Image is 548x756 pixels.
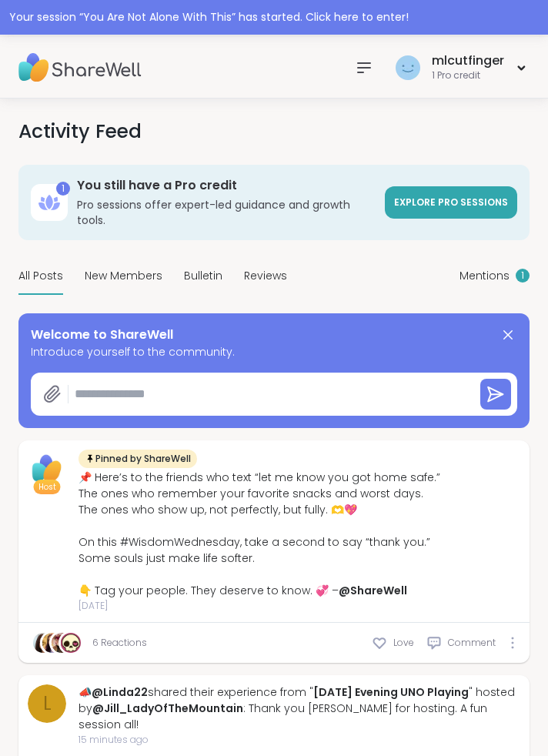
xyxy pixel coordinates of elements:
[385,186,517,219] a: Explore Pro sessions
[28,684,66,723] a: L
[85,268,162,284] span: New Members
[56,182,70,196] div: 1
[77,177,376,194] h3: You still have a Pro credit
[521,269,524,283] span: 1
[396,55,420,80] img: mlcutfinger
[394,196,508,209] span: Explore Pro sessions
[38,481,56,493] span: Host
[79,470,440,599] div: 📌 Here’s to the friends who text “let me know you got home safe.” The ones who remember your favo...
[9,9,539,25] div: Your session “ You Are Not Alone With This ” has started. Click here to enter!
[313,684,469,700] a: [DATE] Evening UNO Playing
[18,268,63,284] span: All Posts
[18,41,142,95] img: ShareWell Nav Logo
[432,52,504,69] div: mlcutfinger
[432,69,504,82] div: 1 Pro credit
[61,633,81,653] img: hexby
[28,450,66,488] img: ShareWell
[77,197,376,228] h3: Pro sessions offer expert-led guidance and growth tools.
[31,344,517,360] span: Introduce yourself to the community.
[448,636,496,650] span: Comment
[79,450,197,468] div: Pinned by ShareWell
[42,633,62,653] img: Charlie_Lovewitch
[459,268,510,284] span: Mentions
[18,117,142,146] h1: Activity Feed
[52,633,72,653] img: Britters
[79,684,520,733] div: 📣 shared their experience from " " hosted by : Thank you [PERSON_NAME] for hosting. A fun session...
[43,690,52,718] span: L
[184,268,222,284] span: Bulletin
[92,684,148,700] a: @Linda22
[339,583,407,598] a: @ShareWell
[33,633,53,653] img: cececheng
[79,599,440,613] span: [DATE]
[31,326,173,344] span: Welcome to ShareWell
[92,701,243,716] a: @Jill_LadyOfTheMountain
[92,636,147,650] a: 6 Reactions
[244,268,287,284] span: Reviews
[393,636,414,650] span: Love
[79,733,520,747] span: 15 minutes ago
